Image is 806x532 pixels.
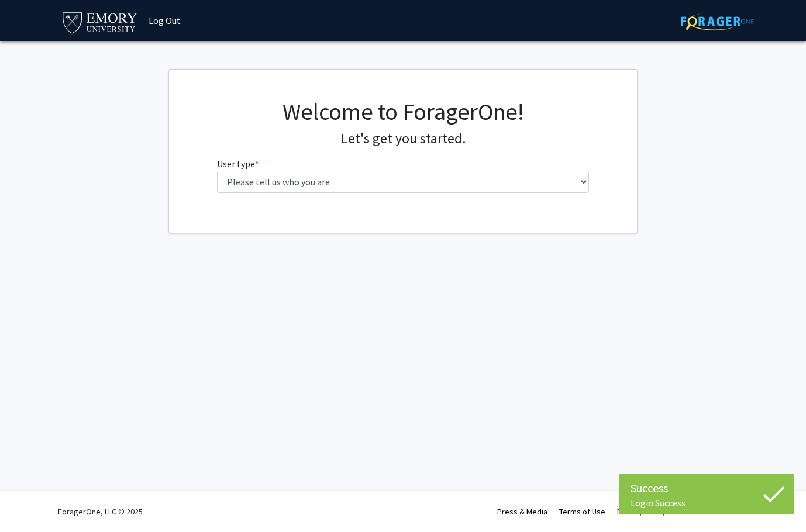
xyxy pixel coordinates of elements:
[217,157,259,171] label: User type
[617,506,666,517] a: Privacy Policy
[58,491,143,532] div: ForagerOne, LLC © 2025
[61,9,139,35] img: Emory University Logo
[217,130,590,147] h4: Let's get you started.
[497,506,547,517] a: Press & Media
[631,497,783,509] div: Login Success
[681,12,754,30] img: ForagerOne Logo
[559,506,605,517] a: Terms of Use
[631,479,783,497] div: Success
[217,98,590,126] h1: Welcome to ForagerOne!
